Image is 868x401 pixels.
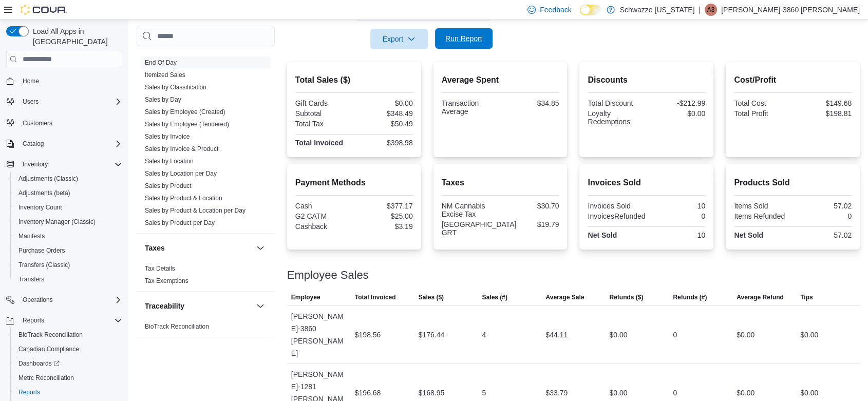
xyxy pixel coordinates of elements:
span: Home [23,77,39,85]
div: [GEOGRAPHIC_DATA] GRT [442,220,517,237]
button: Operations [2,293,126,307]
span: Inventory Manager (Classic) [18,218,96,226]
a: Sales by Employee (Created) [145,108,225,116]
h2: Invoices Sold [588,177,705,189]
span: Sales (#) [482,293,507,301]
h3: Taxes [145,243,165,253]
span: Sales by Product & Location per Day [145,206,246,215]
span: Load All Apps in [GEOGRAPHIC_DATA] [29,26,122,47]
a: Sales by Product & Location [145,195,222,202]
div: $0.00 [737,329,754,341]
a: End Of Day [145,59,177,66]
p: Schwazze [US_STATE] [620,4,695,16]
strong: Net Sold [588,231,617,239]
span: Purchase Orders [14,244,122,257]
span: Metrc Reconciliation [14,372,122,384]
div: 0 [649,212,705,220]
button: Canadian Compliance [10,342,126,356]
strong: Net Sold [734,231,763,239]
div: Taxes [137,262,275,291]
a: Itemized Sales [145,71,185,79]
a: BioTrack Reconciliation [14,329,87,341]
div: $398.98 [356,139,412,147]
div: 0 [673,329,677,341]
a: Inventory Manager (Classic) [14,216,100,228]
span: Metrc Reconciliation [18,374,74,382]
button: Export [370,29,428,49]
span: Inventory Count [18,203,62,212]
span: Users [18,96,122,108]
div: NM Cannabis Excise Tax [442,202,498,218]
div: Traceability [137,320,275,337]
button: Transfers [10,272,126,287]
span: A3 [707,4,715,16]
div: Gift Cards [295,99,352,107]
h3: Employee Sales [287,269,369,281]
button: Inventory [2,157,126,171]
span: Adjustments (beta) [18,189,70,197]
button: Purchase Orders [10,243,126,258]
span: Sales by Employee (Created) [145,108,225,116]
div: Items Refunded [734,212,790,220]
h2: Total Sales ($) [295,74,413,86]
span: Tips [800,293,813,301]
button: Reports [2,313,126,328]
a: Sales by Invoice [145,133,190,140]
a: Dashboards [14,357,64,370]
a: Sales by Classification [145,84,206,91]
span: Sales by Day [145,96,181,104]
div: Total Cost [734,99,790,107]
div: InvoicesRefunded [588,212,645,220]
span: BioTrack Reconciliation [18,331,83,339]
div: $348.49 [356,109,412,118]
div: Total Profit [734,109,790,118]
a: Sales by Location per Day [145,170,217,177]
button: Catalog [18,138,48,150]
span: Sales by Product [145,182,192,190]
div: $0.00 [737,387,754,399]
button: Operations [18,294,57,306]
span: Employee [291,293,320,301]
div: $34.85 [502,99,559,107]
div: $19.79 [520,220,559,228]
div: Total Discount [588,99,644,107]
div: $50.49 [356,120,412,128]
button: Run Report [435,28,493,49]
span: Refunds ($) [609,293,643,301]
div: Items Sold [734,202,790,210]
div: Invoices Sold [588,202,644,210]
a: Sales by Product & Location per Day [145,207,246,214]
span: Home [18,74,122,87]
a: Sales by Employee (Tendered) [145,121,229,128]
span: Sales by Product per Day [145,219,215,227]
div: $44.11 [545,329,568,341]
span: Sales by Employee (Tendered) [145,120,229,128]
span: Inventory Count [14,201,122,214]
span: Inventory [18,158,122,170]
p: [PERSON_NAME]-3860 [PERSON_NAME] [721,4,860,16]
span: Reports [23,316,44,324]
span: Reports [18,314,122,327]
div: 10 [649,202,705,210]
div: Alexis-3860 Shoope [705,4,717,16]
p: | [699,4,701,16]
span: Users [23,98,39,106]
a: Reports [14,386,44,398]
div: Total Tax [295,120,352,128]
span: Transfers [18,275,44,283]
a: Dashboards [10,356,126,371]
div: 57.02 [795,231,852,239]
div: $168.95 [419,387,445,399]
h2: Cost/Profit [734,74,852,86]
span: Canadian Compliance [18,345,79,353]
a: Sales by Product [145,182,192,189]
div: -$212.99 [649,99,705,107]
span: Average Sale [545,293,584,301]
span: Inventory Manager (Classic) [14,216,122,228]
span: Itemized Sales [145,71,185,79]
a: Adjustments (beta) [14,187,74,199]
div: Sales [137,56,275,233]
